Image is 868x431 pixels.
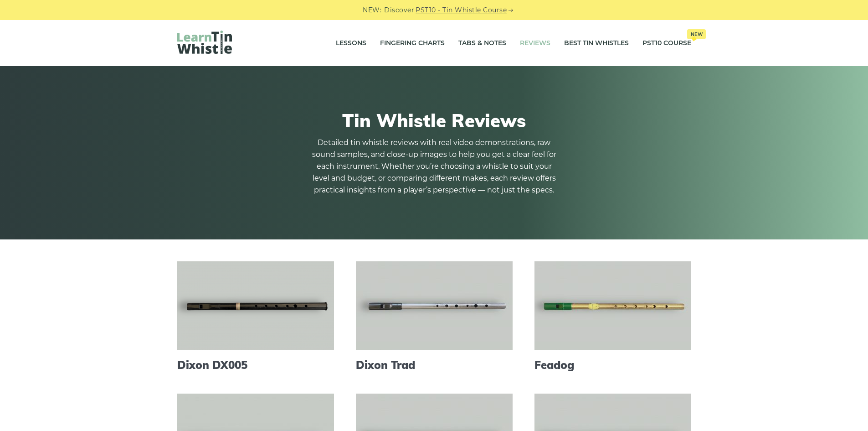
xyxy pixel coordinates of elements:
[642,32,691,55] a: PST10 CourseNew
[177,109,691,131] h1: Tin Whistle Reviews
[564,32,629,55] a: Best Tin Whistles
[177,31,232,54] img: LearnTinWhistle.com
[534,358,691,372] a: Feadog
[311,137,557,196] p: Detailed tin whistle reviews with real video demonstrations, raw sound samples, and close-up imag...
[520,32,550,55] a: Reviews
[177,358,334,372] a: Dixon DX005
[380,32,445,55] a: Fingering Charts
[336,32,366,55] a: Lessons
[687,29,706,39] span: New
[458,32,506,55] a: Tabs & Notes
[356,358,513,372] a: Dixon Trad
